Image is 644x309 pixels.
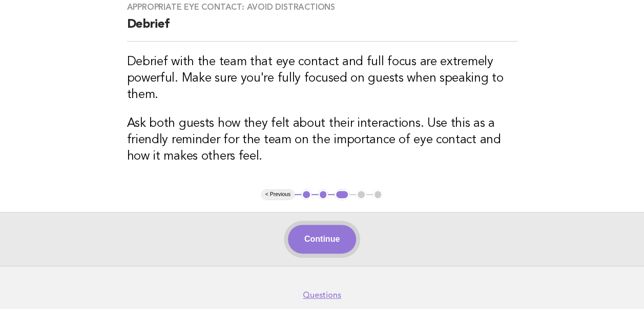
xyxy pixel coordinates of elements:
button: 2 [318,189,328,200]
button: < Previous [261,189,295,200]
button: 3 [335,189,349,200]
h2: Debrief [127,16,517,42]
h3: Debrief with the team that eye contact and full focus are extremely powerful. Make sure you're fu... [127,54,517,103]
button: 1 [301,189,311,200]
button: Continue [288,225,356,254]
h3: Ask both guests how they felt about their interactions. Use this as a friendly reminder for the t... [127,115,517,165]
a: Questions [303,290,341,300]
h3: Appropriate eye contact: Avoid distractions [127,2,517,12]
